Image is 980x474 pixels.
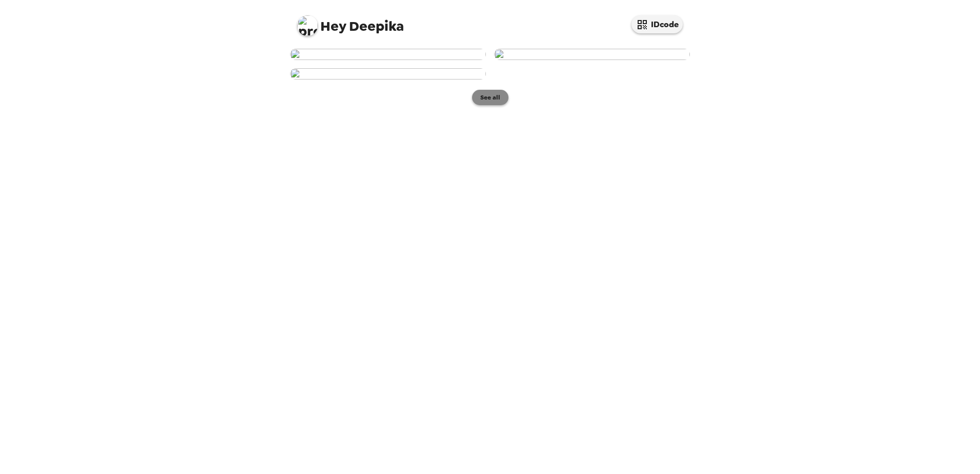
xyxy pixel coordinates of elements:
[472,90,508,105] button: See all
[631,15,683,33] button: IDcode
[494,49,690,60] img: user-274756
[290,49,486,60] img: user-275732
[297,10,404,33] span: Deepika
[290,68,486,80] img: user-273715
[320,17,346,35] span: Hey
[297,15,318,36] img: profile pic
